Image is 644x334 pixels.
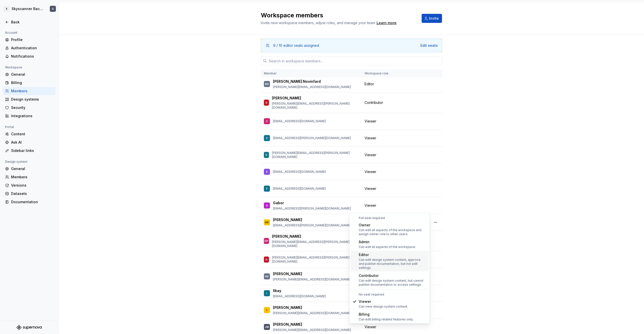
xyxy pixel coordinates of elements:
button: SSkyscanner BackpackG [1,3,57,14]
div: Viewer [359,299,408,304]
div: I [266,291,267,296]
a: Back [3,18,55,26]
p: [PERSON_NAME][EMAIL_ADDRESS][PERSON_NAME][DOMAIN_NAME] [272,102,358,110]
a: Notifications [3,52,55,60]
div: Can edit all aspects of the workspace. [359,245,416,249]
div: Owner [359,223,427,228]
div: General [11,166,53,171]
div: HS [265,274,269,279]
div: S [4,6,10,12]
div: Contributor [359,273,427,278]
div: O [265,100,267,105]
div: Profile [11,37,53,42]
div: Portal [3,124,16,130]
p: Gabor [273,200,284,205]
a: Design systems [3,95,55,103]
p: [PERSON_NAME][EMAIL_ADDRESS][DOMAIN_NAME] [273,311,351,315]
div: Security [11,105,53,110]
div: Suggestions [350,213,430,323]
div: C [266,136,268,141]
div: GP [264,238,268,243]
span: Viewer [365,136,376,141]
div: E [266,169,268,174]
p: [PERSON_NAME] [273,322,302,327]
p: [PERSON_NAME][EMAIL_ADDRESS][DOMAIN_NAME] [273,85,351,89]
span: . [376,21,397,25]
a: Content [3,130,55,138]
div: Members [11,89,53,94]
p: [PERSON_NAME][EMAIL_ADDRESS][PERSON_NAME][DOMAIN_NAME] [272,256,358,264]
div: Datasets [11,191,53,196]
a: Members [3,87,55,95]
a: General [3,70,55,78]
span: Viewer [365,169,376,174]
div: Content [11,132,53,137]
p: [PERSON_NAME][EMAIL_ADDRESS][PERSON_NAME][DOMAIN_NAME] [272,240,358,248]
a: Documentation [3,198,55,206]
div: Learn more [377,20,396,25]
a: Sidebar links [3,147,55,155]
div: Sidebar links [11,148,53,153]
div: 9 / 10 editor seats assigned [273,43,319,48]
a: Authentication [3,44,55,52]
div: Billing [359,312,413,317]
p: [PERSON_NAME] Novinfard [273,79,321,84]
span: Editor [365,81,374,87]
div: E [266,152,267,157]
span: Contributor [365,100,383,105]
div: Authentication [11,46,53,51]
div: Editor [359,252,427,257]
span: Viewer [365,152,376,157]
div: G [52,7,54,11]
p: Ilkay [273,288,281,293]
p: [EMAIL_ADDRESS][DOMAIN_NAME] [273,119,326,123]
a: Billing [3,79,55,87]
p: [PERSON_NAME] [273,217,302,222]
div: Integrations [11,113,53,118]
p: [PERSON_NAME][EMAIL_ADDRESS][DOMAIN_NAME] [273,277,351,281]
div: Back [11,20,53,25]
a: Profile [3,36,55,44]
p: [EMAIL_ADDRESS][DOMAIN_NAME] [273,294,326,298]
a: Members [3,173,55,181]
div: Account [3,30,19,36]
div: Can edit all aspects of the workspace and assign owner role to other users. [359,228,427,236]
div: Can edit design system content, approve and publish documentation, but not edit settings. [359,258,427,270]
svg: Supernova Logo [17,325,42,330]
a: General [3,165,55,173]
a: Datasets [3,190,55,198]
th: Member [261,69,361,78]
input: Search in workspace members... [267,56,442,65]
div: Admin [359,239,416,244]
div: No seat required [351,293,429,297]
div: Design systems [11,97,53,102]
span: Viewer [365,324,376,329]
p: [PERSON_NAME] [273,305,302,310]
div: Documentation [11,199,53,204]
span: Viewer [365,203,376,208]
p: [PERSON_NAME] [272,96,301,101]
button: Edit seats [420,43,438,48]
div: GV [265,220,269,225]
span: Viewer [365,186,376,191]
div: H [265,257,267,262]
div: SN [265,81,269,87]
div: Billing [11,80,53,85]
span: Invite new workspace members, adjust roles, and manage your team. [261,21,376,25]
p: [EMAIL_ADDRESS][DOMAIN_NAME] [273,187,326,191]
div: Members [11,175,53,180]
p: [PERSON_NAME][EMAIL_ADDRESS][PERSON_NAME][DOMAIN_NAME] [272,151,358,159]
p: [PERSON_NAME] [273,271,302,276]
div: Ask AI [11,140,53,145]
a: Security [3,104,55,112]
span: Invite [429,16,439,21]
div: Versions [11,183,53,188]
button: Invite [422,14,442,23]
div: C [266,119,268,124]
div: I [266,308,267,313]
div: Can edit billing related features only. [359,317,413,321]
p: [PERSON_NAME][EMAIL_ADDRESS][DOMAIN_NAME] [273,328,351,332]
div: Notifications [11,54,53,59]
